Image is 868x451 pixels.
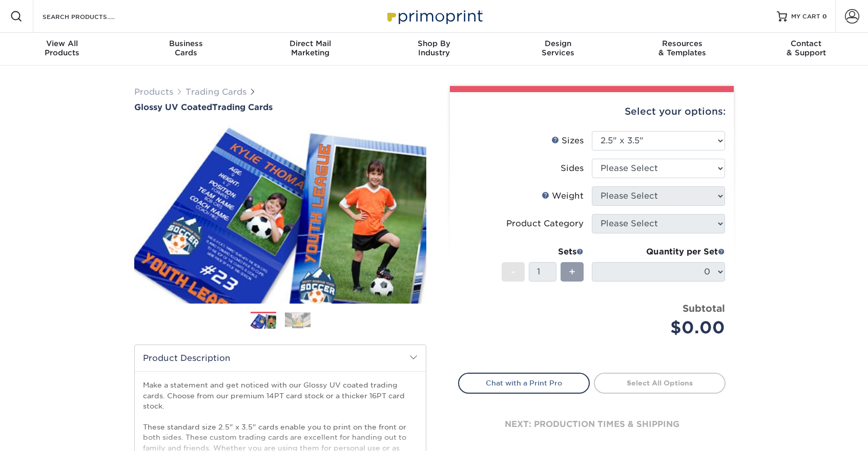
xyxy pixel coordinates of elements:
a: Direct MailMarketing [248,33,372,66]
img: Glossy UV Coated 01 [134,113,426,315]
strong: Subtotal [683,303,725,314]
div: Sets [502,246,584,258]
a: Chat with a Print Pro [458,373,590,393]
span: Glossy UV Coated [134,102,212,112]
a: Trading Cards [185,87,246,97]
a: Shop ByIndustry [372,33,496,66]
div: Cards [124,39,248,57]
div: Services [496,39,620,57]
span: Shop By [372,39,496,48]
div: Industry [372,39,496,57]
span: Design [496,39,620,48]
div: & Templates [620,39,744,57]
a: BusinessCards [124,33,248,66]
div: $0.00 [600,315,725,340]
iframe: Google Customer Reviews [3,420,87,447]
img: Primoprint [383,5,485,27]
div: Weight [542,190,584,202]
span: Business [124,39,248,48]
img: Trading Cards 01 [251,312,276,330]
h1: Trading Cards [134,102,426,112]
a: Resources& Templates [620,33,744,66]
span: Contact [744,39,868,48]
div: Sides [561,162,584,175]
a: Contact& Support [744,33,868,66]
a: Select All Options [594,373,726,393]
div: Select your options: [458,92,726,131]
h2: Product Description [135,345,426,371]
span: MY CART [791,12,820,21]
span: Resources [620,39,744,48]
input: SEARCH PRODUCTS..... [42,10,141,23]
img: Trading Cards 02 [285,312,311,328]
span: + [569,264,575,280]
span: Direct Mail [248,39,372,48]
a: Glossy UV CoatedTrading Cards [134,102,426,112]
div: Product Category [506,218,584,230]
div: Quantity per Set [592,246,725,258]
div: & Support [744,39,868,57]
span: 0 [822,13,827,20]
span: - [511,264,515,280]
a: DesignServices [496,33,620,66]
div: Sizes [551,135,584,147]
a: Products [134,87,173,97]
div: Marketing [248,39,372,57]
